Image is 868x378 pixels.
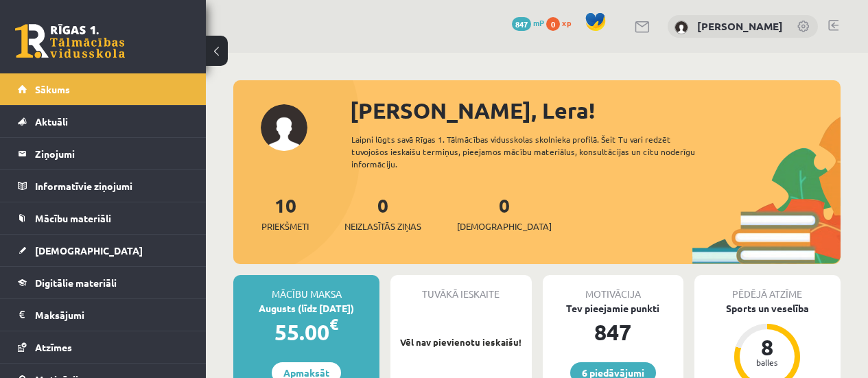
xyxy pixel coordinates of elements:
span: [DEMOGRAPHIC_DATA] [35,244,143,257]
span: 847 [512,17,531,31]
div: Motivācija [543,275,683,301]
span: mP [533,17,544,28]
a: 847 mP [512,17,544,28]
div: balles [747,358,788,366]
div: Tuvākā ieskaite [390,275,531,301]
legend: Informatīvie ziņojumi [35,170,189,202]
span: Mācību materiāli [35,212,111,224]
span: [DEMOGRAPHIC_DATA] [457,220,552,233]
a: 0 xp [546,17,578,28]
span: Priekšmeti [261,220,309,233]
span: xp [562,17,571,28]
a: Digitālie materiāli [18,267,189,298]
div: [PERSON_NAME], Lera! [350,94,841,127]
div: Mācību maksa [233,275,379,301]
span: 0 [546,17,560,31]
div: Laipni lūgts savā Rīgas 1. Tālmācības vidusskolas skolnieka profilā. Šeit Tu vari redzēt tuvojošo... [351,133,716,170]
a: Sākums [18,73,189,105]
span: Aktuāli [35,115,68,128]
a: Aktuāli [18,106,189,137]
span: € [329,314,338,334]
span: Atzīmes [35,341,72,353]
span: Digitālie materiāli [35,276,117,289]
a: Ziņojumi [18,138,189,169]
div: 847 [543,316,683,349]
a: Rīgas 1. Tālmācības vidusskola [15,24,125,58]
div: Tev pieejamie punkti [543,301,683,316]
div: 8 [747,336,788,358]
span: Sākums [35,83,70,95]
div: 55.00 [233,316,379,349]
a: Atzīmes [18,331,189,363]
div: Augusts (līdz [DATE]) [233,301,379,316]
div: Pēdējā atzīme [694,275,841,301]
a: Informatīvie ziņojumi [18,170,189,202]
p: Vēl nav pievienotu ieskaišu! [397,335,524,349]
a: [PERSON_NAME] [697,19,783,33]
a: 0[DEMOGRAPHIC_DATA] [457,193,552,233]
a: 10Priekšmeti [261,193,309,233]
a: [DEMOGRAPHIC_DATA] [18,235,189,266]
img: Lera Panteviča [675,21,688,34]
a: 0Neizlasītās ziņas [344,193,421,233]
a: Maksājumi [18,299,189,331]
legend: Ziņojumi [35,138,189,169]
span: Neizlasītās ziņas [344,220,421,233]
div: Sports un veselība [694,301,841,316]
a: Mācību materiāli [18,202,189,234]
legend: Maksājumi [35,299,189,331]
